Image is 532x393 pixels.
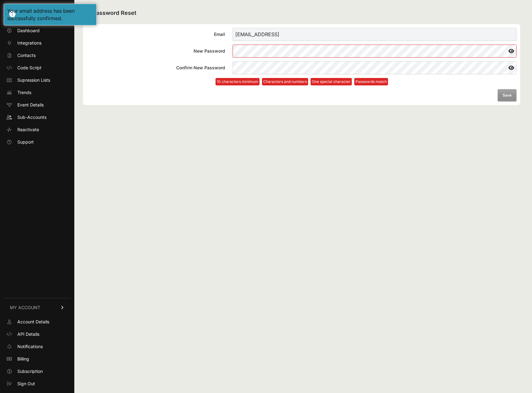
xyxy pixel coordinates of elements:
[4,75,71,85] a: Supression Lists
[216,78,259,85] li: 10 characters minimum
[17,368,43,374] span: Subscription
[4,50,71,60] a: Contacts
[17,331,39,337] span: API Details
[17,40,41,46] span: Integrations
[83,9,520,18] h2: Password Reset
[233,45,517,58] input: New Password
[4,26,71,36] a: Dashboard
[4,100,71,110] a: Event Details
[4,317,71,327] a: Account Details
[17,319,49,325] span: Account Details
[17,102,44,108] span: Event Details
[311,78,352,85] li: One special character
[4,329,71,339] a: API Details
[87,48,225,54] div: New Password
[87,65,225,71] div: Confirm New Password
[262,78,308,85] li: Characters and numbers
[17,77,50,83] span: Supression Lists
[4,137,71,147] a: Support
[4,342,71,352] a: Notifications
[7,7,93,22] div: Your email address has been successfully confirmed.
[17,127,39,133] span: Reactivate
[4,63,71,73] a: Code Script
[4,125,71,135] a: Reactivate
[233,28,517,41] input: Email
[17,28,40,34] span: Dashboard
[4,298,71,317] a: MY ACCOUNT
[17,114,46,120] span: Sub-Accounts
[17,139,34,145] span: Support
[354,78,388,85] li: Passwords match
[87,31,225,37] div: Email
[17,356,29,362] span: Billing
[17,343,43,350] span: Notifications
[4,354,71,364] a: Billing
[17,89,31,96] span: Trends
[4,112,71,122] a: Sub-Accounts
[4,379,71,389] a: Sign Out
[10,304,40,311] span: MY ACCOUNT
[17,52,36,58] span: Contacts
[4,366,71,376] a: Subscription
[4,38,71,48] a: Integrations
[4,88,71,97] a: Trends
[17,381,35,387] span: Sign Out
[233,61,517,74] input: Confirm New Password
[17,65,41,71] span: Code Script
